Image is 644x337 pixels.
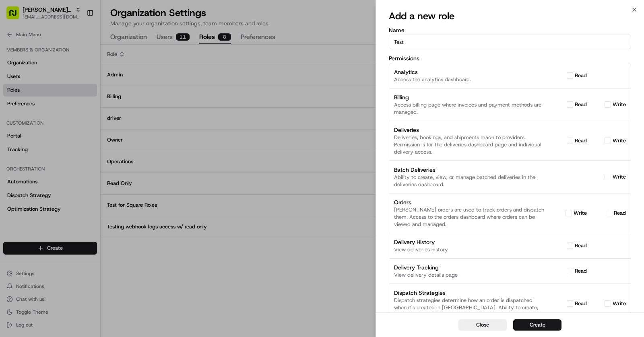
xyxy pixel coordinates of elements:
[8,104,54,111] div: Past conversations
[575,242,587,249] label: read
[8,76,23,91] img: 1736555255976-a54dd68f-1ca7-489b-9aae-adbdc363a1c4
[394,166,546,174] div: Batch Deliveries
[575,137,587,144] label: read
[43,146,60,152] span: [DATE]
[5,176,65,191] a: 📗Knowledge Base
[394,174,546,188] div: Ability to create, view, or manage batched deliveries in the deliveries dashboard.
[394,93,546,101] div: Billing
[8,138,21,151] img: gabe
[394,76,546,83] div: Access the analytics dashboard.
[394,68,546,76] div: Analytics
[57,199,97,205] a: Powered byPylon
[65,176,132,191] a: 💻API Documentation
[458,319,507,331] button: Close
[614,210,626,217] label: read
[394,271,546,279] div: View delivery details page
[71,124,88,131] span: [DATE]
[125,103,147,112] button: See all
[394,238,546,246] div: Delivery History
[394,126,546,134] div: Deliveries
[394,263,546,271] div: Delivery Tracking
[76,179,129,187] span: API Documentation
[394,246,546,253] div: View deliveries history
[389,10,631,23] h2: Add a new role
[16,125,23,131] img: 1736555255976-a54dd68f-1ca7-489b-9aae-adbdc363a1c4
[25,146,37,152] span: gabe
[67,124,70,131] span: •
[394,134,546,156] div: Deliveries, bookings, and shipments made to providers. Permission is for the deliveries dashboard...
[17,76,31,91] img: 9188753566659_6852d8bf1fb38e338040_72.png
[394,198,546,206] div: Orders
[21,51,133,60] input: Clear
[8,32,147,45] p: Welcome 👋
[8,117,21,129] img: Masood Aslam
[575,300,587,307] label: read
[80,199,97,205] span: Pylon
[25,124,65,131] span: [PERSON_NAME]
[389,35,631,49] input: Role name
[574,210,587,217] label: write
[68,180,74,187] div: 💻
[39,146,41,152] span: •
[394,101,546,116] div: Access billing page where invoices and payment methods are managed.
[575,101,587,108] label: read
[613,137,626,144] label: write
[613,173,626,181] label: write
[8,180,14,187] div: 📗
[575,267,587,275] label: read
[513,319,561,331] button: Create
[137,79,147,88] button: Start new chat
[394,206,546,228] div: [PERSON_NAME] orders are used to track orders and dispatch them. Access to the orders dashboard w...
[575,72,587,79] label: read
[36,84,111,91] div: We're available if you need us!
[389,27,631,33] label: Name
[8,8,24,24] img: Nash
[613,101,626,108] label: write
[36,76,132,84] div: Start new chat
[613,300,626,307] label: write
[16,179,62,187] span: Knowledge Base
[394,297,546,319] div: Dispatch strategies determine how an order is dispatched when it's created in [GEOGRAPHIC_DATA]. ...
[389,55,631,61] label: Permissions
[394,289,546,297] div: Dispatch Strategies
